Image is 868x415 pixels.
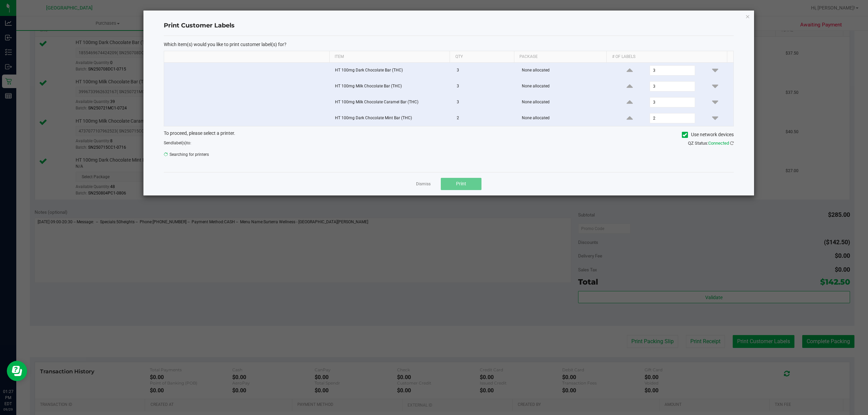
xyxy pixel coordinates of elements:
td: HT 100mg Dark Chocolate Bar (THC) [331,63,453,79]
span: Connected [708,141,729,146]
span: label(s) [173,141,186,145]
a: Dismiss [416,181,431,187]
td: HT 100mg Milk Chocolate Caramel Bar (THC) [331,95,453,110]
td: 3 [453,63,518,79]
div: To proceed, please select a printer. [159,130,739,140]
td: 2 [453,110,518,126]
td: None allocated [518,95,611,110]
span: Print [456,181,466,186]
span: Send to: [164,141,191,145]
td: HT 100mg Milk Chocolate Bar (THC) [331,79,453,95]
span: QZ Status: [688,141,734,146]
td: None allocated [518,110,611,126]
iframe: Resource center [7,361,27,381]
span: Searching for printers [164,149,443,160]
th: Package [514,51,607,63]
td: 3 [453,79,518,95]
th: # of labels [606,51,727,63]
label: Use network devices [682,131,734,138]
h4: Print Customer Labels [164,21,734,30]
th: Qty [450,51,514,63]
button: Print [441,178,481,190]
td: None allocated [518,63,611,79]
td: 3 [453,95,518,110]
p: Which item(s) would you like to print customer label(s) for? [164,41,734,47]
td: HT 100mg Dark Chocolate Mint Bar (THC) [331,110,453,126]
td: None allocated [518,79,611,95]
th: Item [329,51,450,63]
